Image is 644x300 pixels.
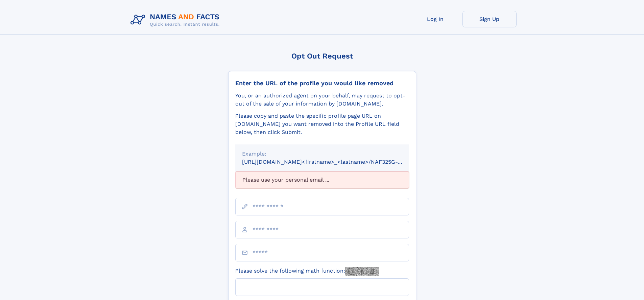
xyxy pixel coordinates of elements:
div: Enter the URL of the profile you would like removed [235,79,409,87]
label: Please solve the following math function: [235,267,379,276]
div: Opt Out Request [228,52,416,60]
div: Please copy and paste the specific profile page URL on [DOMAIN_NAME] you want removed into the Pr... [235,112,409,136]
small: [URL][DOMAIN_NAME]<firstname>_<lastname>/NAF325G-xxxxxxxx [242,159,422,165]
img: Logo Names and Facts [128,11,225,29]
div: Example: [242,150,402,158]
div: Please use your personal email ... [235,171,409,188]
div: You, or an authorized agent on your behalf, may request to opt-out of the sale of your informatio... [235,92,409,108]
a: Sign Up [462,11,517,27]
a: Log In [408,11,462,27]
